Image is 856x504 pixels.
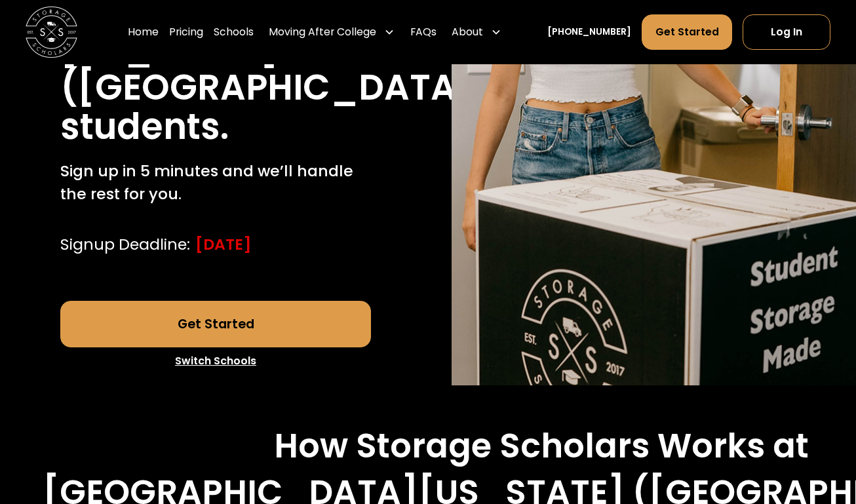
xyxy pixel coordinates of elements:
div: [DATE] [195,233,252,256]
div: About [452,24,483,40]
a: Switch Schools [60,347,371,375]
img: Storage Scholars main logo [26,7,77,58]
h1: students. [60,107,229,146]
p: Sign up in 5 minutes and we’ll handle the rest for you. [60,159,371,206]
div: About [446,14,506,50]
a: Get Started [60,301,371,347]
a: Pricing [169,14,203,50]
a: Schools [214,14,254,50]
div: Moving After College [269,24,376,40]
a: [PHONE_NUMBER] [547,26,631,39]
a: Get Started [642,15,732,50]
h2: How Storage Scholars Works at [274,426,809,466]
a: Home [128,14,159,50]
a: FAQs [410,14,437,50]
div: Signup Deadline: [60,233,190,256]
div: Moving After College [264,14,400,50]
a: Log In [743,15,830,50]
